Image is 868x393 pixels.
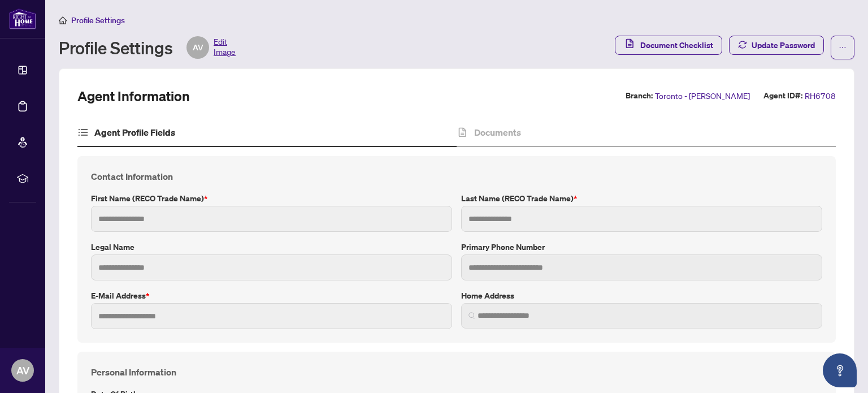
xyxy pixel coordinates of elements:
[468,312,475,319] img: search_icon
[91,290,452,302] label: E-mail Address
[640,36,713,54] span: Document Checklist
[71,15,125,25] span: Profile Settings
[626,89,653,102] label: Branch:
[474,126,521,139] h4: Documents
[94,126,175,139] h4: Agent Profile Fields
[91,192,452,205] label: First Name (RECO Trade Name)
[763,89,802,102] label: Agent ID#:
[655,89,750,102] span: Toronto - [PERSON_NAME]
[91,365,822,379] h4: Personal Information
[752,36,815,54] span: Update Password
[77,87,190,105] h2: Agent Information
[59,16,67,24] span: home
[839,44,847,51] span: ellipsis
[729,36,824,55] button: Update Password
[214,36,236,59] span: Edit Image
[59,36,236,59] div: Profile Settings
[615,36,722,55] button: Document Checklist
[91,170,822,183] h4: Contact Information
[16,362,29,378] span: AV
[193,41,203,54] span: AV
[461,241,822,253] label: Primary Phone Number
[461,290,822,302] label: Home Address
[805,89,836,102] span: RH6708
[91,241,452,253] label: Legal Name
[823,353,857,387] button: Open asap
[461,192,822,205] label: Last Name (RECO Trade Name)
[9,8,36,29] img: logo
